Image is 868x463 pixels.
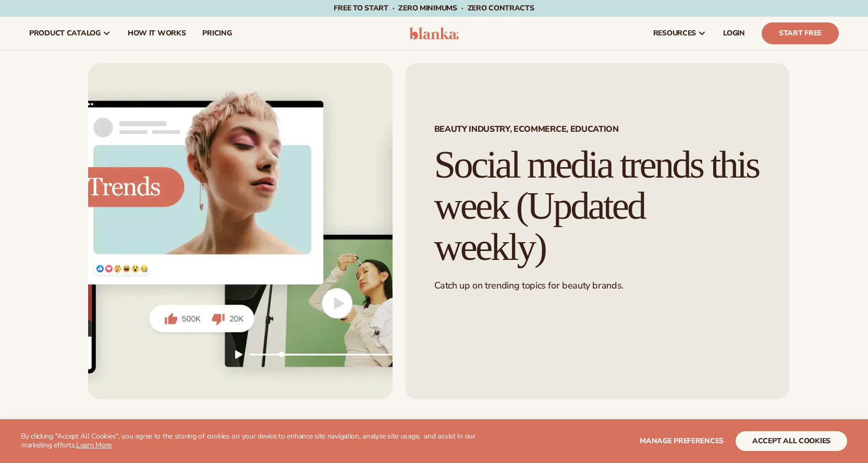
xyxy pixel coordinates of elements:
[88,63,393,399] img: Social media trends this week (Updated weekly)
[434,279,624,292] span: Catch up on trending topics for beauty brands.
[29,29,101,37] span: product catalog
[723,29,745,37] span: LOGIN
[21,17,119,50] a: product catalog
[653,29,696,37] span: resources
[202,29,231,37] span: pricing
[128,29,186,37] span: How It Works
[715,17,753,50] a: LOGIN
[334,3,534,13] span: Free to start · ZERO minimums · ZERO contracts
[434,125,760,133] span: Beauty Industry, Ecommerce, Education
[645,17,715,50] a: resources
[76,440,112,450] a: Learn More
[640,436,724,446] span: Manage preferences
[736,431,847,451] button: accept all cookies
[434,144,760,267] h1: Social media trends this week (Updated weekly)
[409,27,459,40] img: logo
[119,17,194,50] a: How It Works
[194,17,240,50] a: pricing
[762,22,839,44] a: Start Free
[640,431,724,451] button: Manage preferences
[21,432,504,450] p: By clicking "Accept All Cookies", you agree to the storing of cookies on your device to enhance s...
